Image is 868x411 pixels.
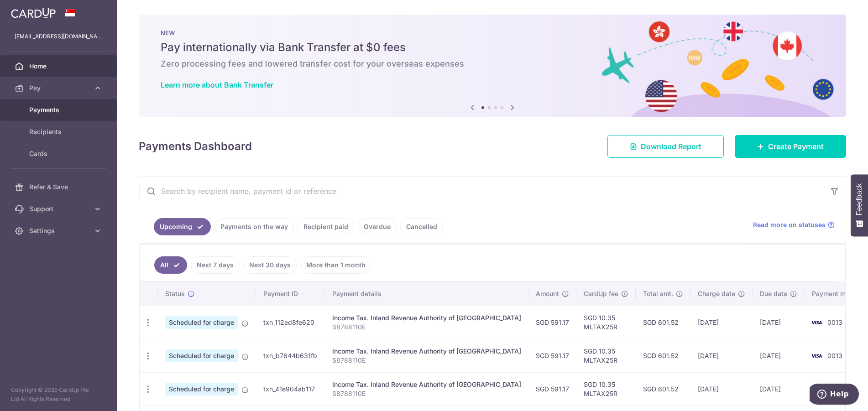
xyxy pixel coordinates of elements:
[536,289,559,298] span: Amount
[11,7,56,18] img: CardUp
[256,306,325,339] td: txn_112ed8fe620
[855,183,863,215] span: Feedback
[584,289,618,298] span: CardUp fee
[139,177,824,206] input: Search by recipient name, payment id or reference
[243,256,297,274] a: Next 30 days
[400,218,443,235] a: Cancelled
[753,220,826,229] span: Read more on statuses
[690,372,753,406] td: [DATE]
[827,352,842,359] span: 0013
[298,218,354,235] a: Recipient paid
[760,289,787,298] span: Due date
[191,256,240,274] a: Next 7 days
[29,62,89,71] span: Home
[607,135,724,158] a: Download Report
[768,141,824,152] span: Create Payment
[29,182,89,192] span: Refer & Save
[735,135,846,158] a: Create Payment
[576,339,636,372] td: SGD 10.35 MLTAX25R
[576,372,636,406] td: SGD 10.35 MLTAX25R
[256,339,325,372] td: txn_b7644b631fb
[325,282,528,306] th: Payment details
[690,306,753,339] td: [DATE]
[528,339,576,372] td: SGD 591.17
[358,218,397,235] a: Overdue
[161,29,824,36] p: NEW
[161,58,824,69] h6: Zero processing fees and lowered transfer cost for your overseas expenses
[29,127,89,136] span: Recipients
[161,80,273,89] a: Learn more about Bank Transfer
[165,349,238,362] span: Scheduled for charge
[528,372,576,406] td: SGD 591.17
[139,138,252,155] h4: Payments Dashboard
[154,256,187,274] a: All
[753,306,805,339] td: [DATE]
[165,383,238,395] span: Scheduled for charge
[139,15,846,117] img: Bank transfer banner
[807,317,826,328] img: Bank Card
[698,289,735,298] span: Charge date
[643,289,673,298] span: Total amt.
[29,204,89,213] span: Support
[256,372,325,406] td: txn_41e904ab117
[256,282,325,306] th: Payment ID
[753,372,805,406] td: [DATE]
[332,323,521,332] p: S8788110E
[810,384,859,406] iframe: Opens a widget where you can find more information
[29,149,89,158] span: Cards
[332,313,521,323] div: Income Tax. Inland Revenue Authority of [GEOGRAPHIC_DATA]
[214,218,294,235] a: Payments on the way
[528,306,576,339] td: SGD 591.17
[154,218,211,235] a: Upcoming
[29,83,89,93] span: Pay
[29,105,89,114] span: Payments
[161,40,824,55] h5: Pay internationally via Bank Transfer at $0 fees
[165,316,238,329] span: Scheduled for charge
[807,350,826,361] img: Bank Card
[332,389,521,398] p: S8788110E
[753,220,835,229] a: Read more on statuses
[332,356,521,365] p: S8788110E
[807,384,826,395] img: Bank Card
[576,306,636,339] td: SGD 10.35 MLTAX25R
[300,256,371,274] a: More than 1 month
[690,339,753,372] td: [DATE]
[332,380,521,389] div: Income Tax. Inland Revenue Authority of [GEOGRAPHIC_DATA]
[636,372,690,406] td: SGD 601.52
[29,226,89,235] span: Settings
[165,289,185,298] span: Status
[753,339,805,372] td: [DATE]
[827,318,842,326] span: 0013
[851,174,868,236] button: Feedback - Show survey
[641,141,701,152] span: Download Report
[15,32,102,41] p: [EMAIL_ADDRESS][DOMAIN_NAME]
[636,306,690,339] td: SGD 601.52
[636,339,690,372] td: SGD 601.52
[332,347,521,356] div: Income Tax. Inland Revenue Authority of [GEOGRAPHIC_DATA]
